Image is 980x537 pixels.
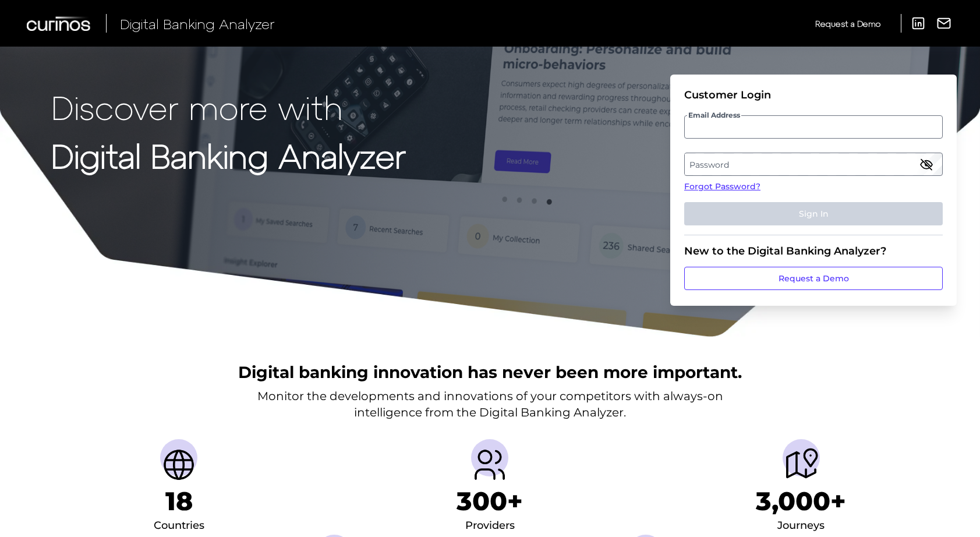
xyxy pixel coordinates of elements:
[684,202,943,225] button: Sign In
[684,89,943,101] div: Customer Login
[465,517,515,535] div: Providers
[257,388,723,421] p: Monitor the developments and innovations of your competitors with always-on intelligence from the...
[457,486,523,517] h1: 300+
[783,446,820,483] img: Journeys
[684,245,943,257] div: New to the Digital Banking Analyzer?
[51,136,406,175] strong: Digital Banking Analyzer
[684,181,943,193] a: Forgot Password?
[685,154,942,175] label: Password
[687,111,741,120] span: Email Address
[27,16,92,31] img: Curinos
[777,517,825,535] div: Journeys
[756,486,846,517] h1: 3,000+
[120,15,275,32] span: Digital Banking Analyzer
[160,446,197,483] img: Countries
[51,89,406,125] p: Discover more with
[238,361,742,383] h2: Digital banking innovation has never been more important.
[154,517,204,535] div: Countries
[684,267,943,290] a: Request a Demo
[165,486,193,517] h1: 18
[815,14,880,33] a: Request a Demo
[815,19,880,29] span: Request a Demo
[471,446,508,483] img: Providers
